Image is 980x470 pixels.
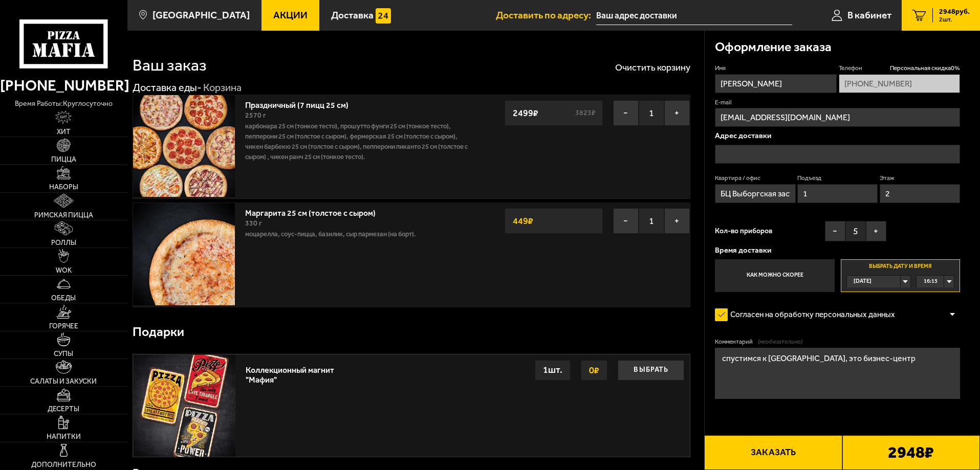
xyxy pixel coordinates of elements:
[246,360,341,385] div: Коллекционный магнит "Мафия"
[57,128,71,136] span: Хит
[31,461,96,468] span: Дополнительно
[535,360,571,381] div: 1 шт.
[854,276,872,287] span: [DATE]
[133,354,690,457] a: Коллекционный магнит "Мафия"Выбрать0₽1шт.
[715,132,960,140] p: Адрес доставки
[245,205,386,218] a: Маргарита 25 см (толстое с сыром)
[715,74,836,93] input: Имя
[56,267,72,274] span: WOK
[51,295,76,302] span: Обеды
[30,378,97,385] span: Салаты и закуски
[245,219,262,228] span: 330 г
[615,63,690,72] button: Очистить корзину
[639,208,664,234] span: 1
[133,81,202,94] a: Доставка еды-
[133,57,207,74] h1: Ваш заказ
[245,229,472,239] p: моцарелла, соус-пицца, базилик, сыр пармезан (на борт).
[47,433,81,440] span: Напитки
[618,360,684,381] button: Выбрать
[51,239,76,247] span: Роллы
[715,338,960,346] label: Комментарий
[839,64,960,73] label: Телефон
[841,259,960,292] label: Выбрать дату и время
[153,10,250,20] span: [GEOGRAPHIC_DATA]
[880,174,960,183] label: Этаж
[939,16,970,23] span: 2 шт.
[639,100,664,126] span: 1
[715,98,960,107] label: E-mail
[376,8,391,24] img: 15daf4d41897b9f0e9f617042186c801.svg
[888,444,934,461] b: 2948 ₽
[715,305,905,325] label: Согласен на обработку персональных данных
[49,323,78,330] span: Горячее
[866,221,886,241] button: +
[245,111,266,120] span: 2570 г
[574,109,597,117] s: 3823 ₽
[715,41,832,54] h3: Оформление заказа
[715,174,795,183] label: Квартира / офис
[54,350,73,357] span: Супы
[48,406,79,413] span: Десерты
[49,184,78,191] span: Наборы
[715,64,836,73] label: Имя
[924,276,938,287] span: 16:15
[839,74,960,93] input: +7 (
[704,435,842,470] button: Заказать
[939,8,970,15] span: 2948 руб.
[715,247,960,254] p: Время доставки
[890,64,960,73] span: Персональная скидка 0 %
[715,108,960,127] input: @
[331,10,374,20] span: Доставка
[825,221,845,241] button: −
[586,361,602,380] strong: 0 ₽
[596,6,792,25] input: Ваш адрес доставки
[845,221,866,241] span: 5
[51,156,76,163] span: Пицца
[613,100,639,126] button: −
[613,208,639,234] button: −
[203,81,242,95] div: Корзина
[758,338,802,346] span: (необязательно)
[245,121,472,162] p: Карбонара 25 см (тонкое тесто), Прошутто Фунги 25 см (тонкое тесто), Пепперони 25 см (толстое с с...
[510,211,536,231] strong: 449 ₽
[133,326,184,339] h3: Подарки
[664,100,690,126] button: +
[715,259,834,292] label: Как можно скорее
[34,212,93,219] span: Римская пицца
[273,10,308,20] span: Акции
[245,97,359,110] a: Праздничный (7 пицц 25 см)
[510,103,541,123] strong: 2499 ₽
[496,10,596,20] span: Доставить по адресу:
[715,228,772,235] span: Кол-во приборов
[847,10,891,20] span: В кабинет
[797,174,878,183] label: Подъезд
[664,208,690,234] button: +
